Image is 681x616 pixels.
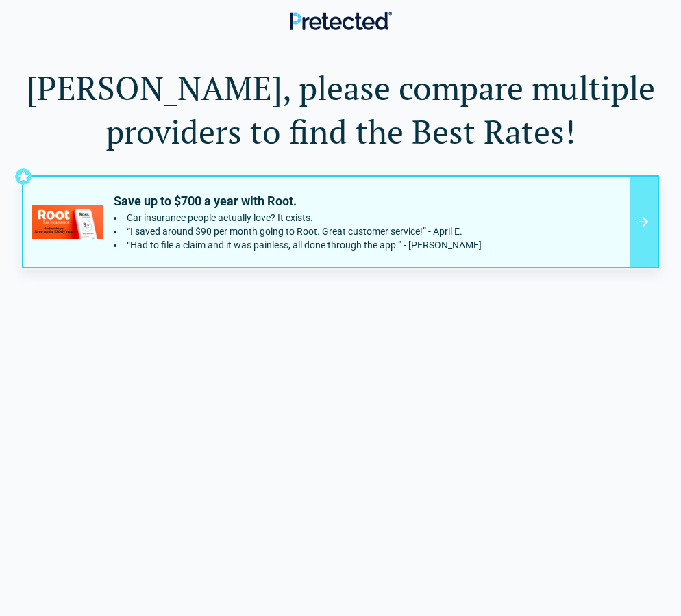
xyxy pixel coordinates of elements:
li: “Had to file a claim and it was painless, all done through the app.” - Kevin T. [114,240,482,251]
img: root's logo [32,205,103,239]
li: “I saved around $90 per month going to Root. Great customer service!” - April E. [114,226,482,237]
p: Save up to $700 a year with Root. [114,193,482,209]
li: Car insurance people actually love? It exists. [114,212,482,223]
h1: [PERSON_NAME], please compare multiple providers to find the Best Rates! [22,66,659,153]
a: root's logoSave up to $700 a year with Root.Car insurance people actually love? It exists.“I save... [22,175,659,268]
